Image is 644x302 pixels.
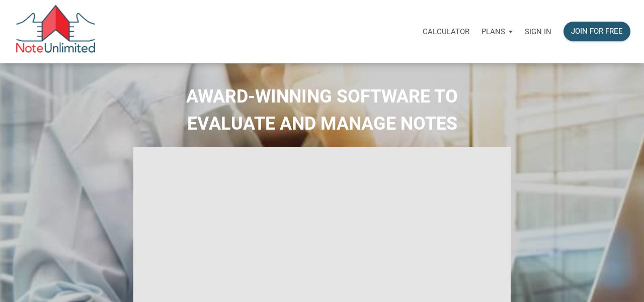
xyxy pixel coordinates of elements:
[525,27,551,36] p: Sign in
[8,83,636,137] h2: AWARD-WINNING SOFTWARE TO EVALUATE AND MANAGE NOTES
[475,17,519,47] button: Plans
[557,16,636,47] a: Join for free
[571,26,623,37] div: Join for free
[417,16,475,47] a: Calculator
[563,22,630,41] button: Join for free
[481,27,505,36] p: Plans
[423,27,469,36] p: Calculator
[475,16,519,47] a: Plans
[519,16,557,47] a: Sign in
